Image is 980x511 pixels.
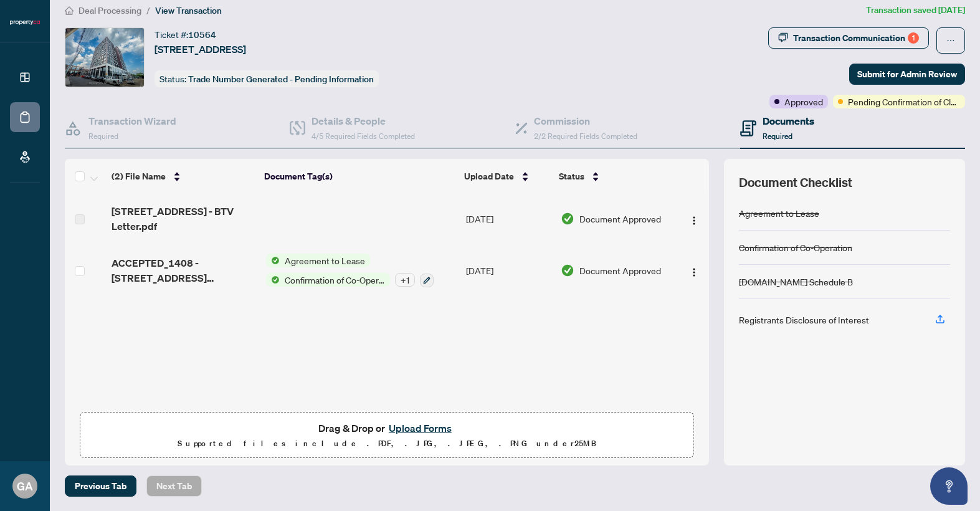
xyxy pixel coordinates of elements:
span: (2) File Name [112,170,166,183]
span: 2/2 Required Fields Completed [534,131,637,141]
span: Drag & Drop or [318,420,455,436]
span: 10564 [188,29,216,41]
div: Transaction Communication [793,28,919,48]
div: Status: [155,70,379,87]
img: Logo [689,216,699,226]
span: Document Approved [579,212,661,226]
article: Transaction saved [DATE] [866,3,965,17]
span: Drag & Drop orUpload FormsSupported files include .PDF, .JPG, .JPEG, .PNG under25MB [80,413,693,459]
img: Logo [689,267,699,277]
span: ellipsis [946,36,955,45]
h4: Transaction Wizard [88,113,176,128]
td: [DATE] [461,244,556,297]
img: IMG-C12348845_1.jpg [65,28,144,87]
button: Open asap [930,467,968,505]
img: logo [10,19,40,26]
span: home [65,6,74,15]
div: + 1 [395,273,415,287]
span: Pending Confirmation of Closing [848,95,960,108]
span: ACCEPTED_1408 - [STREET_ADDRESS] Eisen_October 1 2025.pdf [112,255,255,285]
span: Previous Tab [75,476,126,496]
span: [STREET_ADDRESS] [155,42,246,57]
button: Status IconAgreement to LeaseStatus IconConfirmation of Co-Operation+1 [266,254,434,287]
th: Upload Date [459,159,553,194]
td: [DATE] [461,194,556,244]
img: Status Icon [266,273,280,287]
span: Document Approved [579,264,661,277]
div: [DOMAIN_NAME] Schedule B [739,275,853,289]
button: Previous Tab [65,475,136,497]
p: Supported files include .PDF, .JPG, .JPEG, .PNG under 25 MB [88,436,686,451]
span: [STREET_ADDRESS] - BTV Letter.pdf [112,204,255,234]
span: Required [88,131,118,141]
img: Status Icon [266,254,280,267]
div: Agreement to Lease [739,206,819,220]
span: View Transaction [155,5,222,16]
h4: Documents [763,113,814,128]
span: Upload Date [464,170,514,183]
h4: Details & People [312,113,415,128]
span: Status [559,170,584,183]
span: Confirmation of Co-Operation [280,273,390,287]
button: Transaction Communication1 [768,27,929,49]
button: Next Tab [146,475,202,497]
span: GA [17,477,33,495]
div: Ticket #: [155,27,216,42]
span: Agreement to Lease [280,254,370,267]
img: Document Status [561,212,574,226]
th: Status [554,159,672,194]
span: Deal Processing [78,5,141,16]
button: Logo [684,260,704,280]
span: Document Checklist [739,174,852,191]
button: Upload Forms [385,420,455,436]
h4: Commission [534,113,637,128]
div: Registrants Disclosure of Interest [739,313,869,327]
span: Approved [784,95,823,108]
button: Logo [684,209,704,229]
th: (2) File Name [107,159,259,194]
img: Document Status [561,264,574,277]
span: Trade Number Generated - Pending Information [188,74,374,85]
div: Confirmation of Co-Operation [739,241,852,254]
button: Submit for Admin Review [849,64,965,85]
div: 1 [908,32,919,44]
span: Required [763,131,792,141]
span: Submit for Admin Review [857,64,957,84]
th: Document Tag(s) [259,159,459,194]
span: 4/5 Required Fields Completed [312,131,415,141]
li: / [146,3,150,17]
